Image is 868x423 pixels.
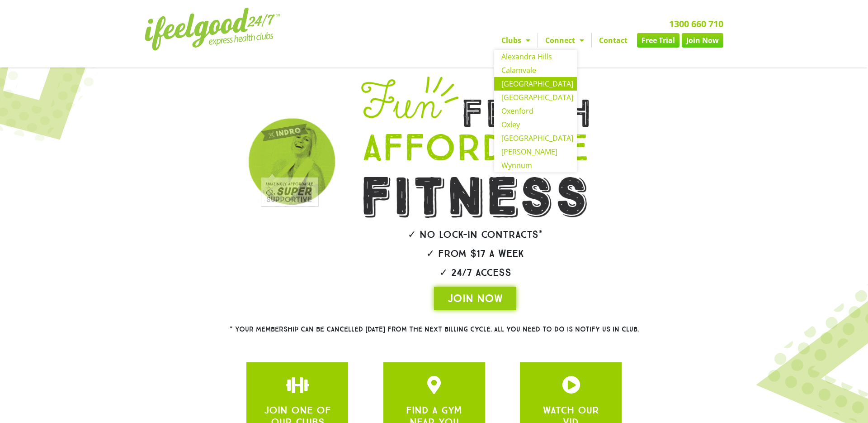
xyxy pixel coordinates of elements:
a: Oxenford [494,104,577,118]
a: JOIN ONE OF OUR CLUBS [288,376,307,394]
a: Clubs [494,33,538,48]
h2: * Your membership can be cancelled [DATE] from the next billing cycle. All you need to do is noti... [197,326,671,333]
a: JOIN NOW [434,287,516,310]
a: Calamvale [494,63,577,77]
a: JOIN ONE OF OUR CLUBS [425,376,443,394]
a: 1300 660 710 [669,18,723,30]
a: Join Now [682,33,723,48]
nav: Menu [350,33,723,48]
a: JOIN ONE OF OUR CLUBS [562,376,580,394]
a: Free Trial [637,33,679,48]
a: Wynnum [494,159,577,172]
h2: ✓ From $17 a week [335,249,615,259]
h2: ✓ No lock-in contracts* [335,230,615,240]
span: JOIN NOW [448,291,503,306]
h2: ✓ 24/7 Access [335,268,615,278]
a: [GEOGRAPHIC_DATA] [494,77,577,91]
a: [GEOGRAPHIC_DATA] [494,91,577,104]
a: Oxley [494,118,577,131]
a: Contact [592,33,635,48]
a: [GEOGRAPHIC_DATA] [494,131,577,145]
a: Alexandra Hills [494,50,577,63]
a: Connect [538,33,591,48]
a: [PERSON_NAME] [494,145,577,159]
ul: Clubs [494,50,577,172]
